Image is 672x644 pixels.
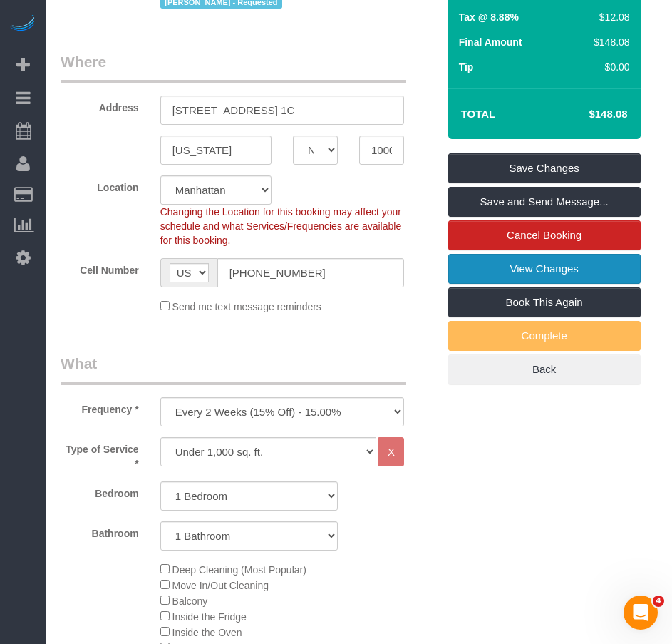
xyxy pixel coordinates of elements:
[61,353,406,385] legend: What
[461,108,496,120] strong: Total
[459,60,474,74] label: Tip
[50,258,150,277] label: Cell Number
[587,35,630,49] div: $148.08
[172,627,242,638] span: Inside the Oven
[448,287,641,317] a: Book This Again
[50,437,150,471] label: Type of Service *
[448,254,641,284] a: View Changes
[172,580,269,591] span: Move In/Out Cleaning
[217,258,404,287] input: Cell Number
[61,51,406,83] legend: Where
[50,96,150,115] label: Address
[448,153,641,183] a: Save Changes
[50,521,150,541] label: Bathroom
[448,220,641,250] a: Cancel Booking
[459,10,519,24] label: Tax @ 8.88%
[172,301,321,312] span: Send me text message reminders
[459,35,522,49] label: Final Amount
[172,611,247,623] span: Inside the Fridge
[587,10,630,24] div: $12.08
[50,397,150,416] label: Frequency *
[359,136,404,165] input: Zip Code
[172,596,208,607] span: Balcony
[160,206,402,246] span: Changing the Location for this booking may affect your schedule and what Services/Frequencies are...
[546,108,627,121] h4: $148.08
[160,136,272,165] input: City
[50,481,150,501] label: Bedroom
[587,60,630,74] div: $0.00
[448,187,641,217] a: Save and Send Message...
[9,14,37,34] img: Automaid Logo
[172,564,306,576] span: Deep Cleaning (Most Popular)
[50,175,150,195] label: Location
[624,596,658,630] iframe: Intercom live chat
[448,354,641,384] a: Back
[653,596,664,607] span: 4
